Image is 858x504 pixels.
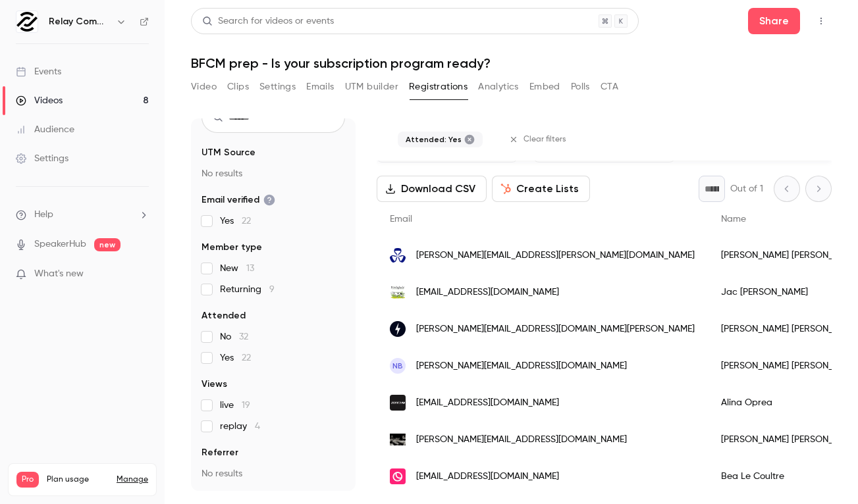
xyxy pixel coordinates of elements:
[409,76,468,97] button: Registrations
[133,268,149,280] iframe: Noticeable Trigger
[242,401,250,410] span: 19
[201,467,345,480] p: No results
[47,474,109,485] span: Plan usage
[201,193,275,207] span: Email verified
[269,285,275,294] span: 9
[416,359,627,373] span: [PERSON_NAME][EMAIL_ADDRESS][DOMAIN_NAME]
[478,76,519,97] button: Analytics
[16,123,74,136] div: Audience
[16,11,38,32] img: Relay Commerce
[201,378,227,391] span: Views
[492,176,590,202] button: Create Lists
[191,76,217,97] button: Video
[416,433,627,447] span: [PERSON_NAME][EMAIL_ADDRESS][DOMAIN_NAME]
[49,15,111,28] h6: Relay Commerce
[730,182,763,195] p: Out of 1
[306,76,334,97] button: Emails
[220,330,248,343] span: No
[416,470,559,484] span: [EMAIL_ADDRESS][DOMAIN_NAME]
[16,208,149,222] li: help-dropdown-opener
[16,472,39,488] span: Pro
[220,214,251,228] span: Yes
[259,76,296,97] button: Settings
[523,134,566,145] span: Clear filters
[721,214,746,224] span: Name
[34,238,86,251] a: SpeakerHub
[390,434,406,445] img: hspicerconsulting.com
[117,474,148,485] a: Manage
[601,76,618,97] button: CTA
[464,134,475,145] button: Remove "Did attend" from selected filters
[201,241,262,254] span: Member type
[16,152,68,165] div: Settings
[202,14,334,28] div: Search for videos or events
[345,76,398,97] button: UTM builder
[201,146,255,159] span: UTM Source
[504,129,574,150] button: Clear filters
[811,11,832,32] button: Top Bar Actions
[220,399,250,412] span: live
[34,208,53,222] span: Help
[201,309,246,322] span: Attended
[220,262,254,275] span: New
[390,395,406,411] img: zone3.com
[220,420,260,433] span: replay
[201,446,238,459] span: Referrer
[416,286,559,299] span: [EMAIL_ADDRESS][DOMAIN_NAME]
[390,468,406,484] img: spacegoods.com
[94,238,121,251] span: new
[242,216,251,226] span: 22
[390,214,412,224] span: Email
[16,94,63,107] div: Videos
[390,284,406,300] img: forthglade.com
[239,332,248,341] span: 32
[748,8,800,34] button: Share
[255,422,260,431] span: 4
[201,167,345,180] p: No results
[220,351,251,365] span: Yes
[191,55,832,71] h1: BFCM prep - Is your subscription program ready?
[34,267,84,281] span: What's new
[392,360,403,372] span: NB
[390,321,406,337] img: join-eby.com
[242,353,251,363] span: 22
[529,76,560,97] button: Embed
[201,146,345,480] section: facet-groups
[571,76,590,97] button: Polls
[377,176,487,202] button: Download CSV
[16,65,61,78] div: Events
[227,76,249,97] button: Clips
[416,322,695,336] span: [PERSON_NAME][EMAIL_ADDRESS][DOMAIN_NAME][PERSON_NAME]
[416,396,559,410] span: [EMAIL_ADDRESS][DOMAIN_NAME]
[246,264,254,273] span: 13
[416,249,695,263] span: [PERSON_NAME][EMAIL_ADDRESS][PERSON_NAME][DOMAIN_NAME]
[390,248,406,262] img: blueshiftnutrition.com
[220,283,275,296] span: Returning
[406,134,462,145] span: Attended: Yes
